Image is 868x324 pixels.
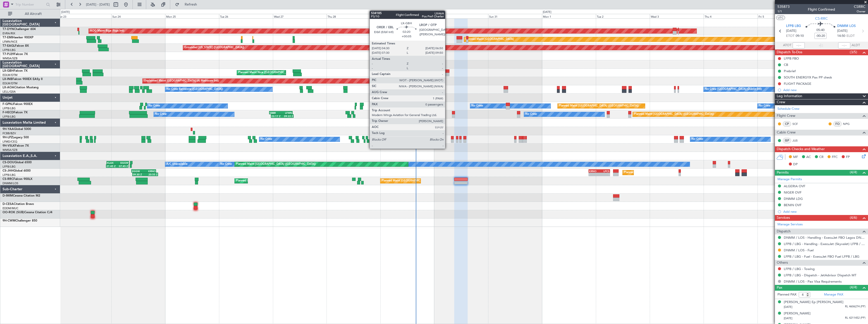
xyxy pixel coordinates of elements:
span: T7-DYN [3,28,14,31]
div: 09:22 Z [282,115,293,118]
span: 535873 [777,4,790,9]
span: FFC [832,155,838,160]
div: Planned Maint [GEOGRAPHIC_DATA] ([GEOGRAPHIC_DATA]) [559,102,639,110]
a: WMSA/SZB [3,148,17,152]
div: Planned Maint Nice ([GEOGRAPHIC_DATA]) [238,69,295,76]
label: Planned PAX [777,292,796,297]
span: Refresh [180,3,202,6]
a: LFPB/LBG [3,106,16,110]
span: 14:50 [837,34,845,39]
span: RL 4211452 (PP) [845,316,865,320]
div: No Crew [471,102,483,110]
a: Manage PAX [824,292,843,297]
a: EDDM/MUC [3,206,18,210]
span: 9H-CWM [3,219,15,222]
a: NPG [843,122,854,126]
div: No Crew [759,102,770,110]
span: CS-JHH [3,169,13,172]
a: FCBB/BZV [3,131,16,135]
span: Services [777,215,790,221]
a: T7-DYNChallenger 604 [3,28,36,31]
div: NIGER OVF [784,190,801,195]
span: RL 4606274 (PP) [845,305,865,309]
span: [DATE] [784,316,792,320]
a: DNMM/LOS [3,181,18,185]
div: Fri 29 [380,14,434,18]
span: [DATE] - [DATE] [86,2,110,7]
span: D-IMIM [3,194,13,197]
span: [DATE] [837,29,848,34]
span: Permits [777,170,789,176]
div: No Crew [261,136,272,143]
span: ETOT [786,34,794,39]
div: Planned Maint [GEOGRAPHIC_DATA] ([GEOGRAPHIC_DATA]) [624,169,704,176]
span: ELDT [847,34,855,39]
div: No Crew [691,136,703,143]
span: 9H-LPZ [3,136,13,139]
a: T7-PJ29Falcon 7X [3,53,28,56]
span: [DATE] [786,29,796,34]
a: SCF [792,122,804,126]
div: Planned Maint [GEOGRAPHIC_DATA] ([GEOGRAPHIC_DATA]) [382,177,461,185]
span: CS-DOU [3,161,14,164]
a: CS-RRCFalcon 900LX [3,178,32,181]
div: LFPB FBO [784,56,799,61]
div: [DATE] [543,10,551,14]
span: Cabin Crew [777,130,796,136]
span: Dispatch To-Dos [777,49,802,55]
a: OO-ROK (SUB)Cessna Citation CJ4 [3,211,52,214]
span: LX-AOA [3,86,14,89]
div: Add new [783,209,865,214]
span: ALDT [852,43,860,48]
div: Planned Maint [GEOGRAPHIC_DATA] ([GEOGRAPHIC_DATA]) [236,177,316,185]
div: Prebrief [784,69,796,73]
div: [PERSON_NAME] Ep [PERSON_NAME] [784,300,843,305]
span: F-HECD [3,111,14,114]
div: LFMN [281,111,292,114]
button: All Aircraft [6,10,55,18]
span: CSRRC [854,4,865,9]
div: No Crew [525,111,537,118]
a: LFPB / LBG - Fuel - ExecuJet FBO Fuel LFPB / LBG [784,254,859,259]
div: Tue 2 [596,14,650,18]
a: D-CESACitation Bravo [3,203,34,206]
span: Pax [777,285,782,291]
div: Planned Maint [GEOGRAPHIC_DATA] ([GEOGRAPHIC_DATA]) [634,111,714,118]
div: 09:30 Z [133,173,145,176]
div: Sat 30 [434,14,488,18]
div: Thu 4 [704,14,757,18]
span: D-CESA [3,203,14,206]
span: 9H-YAA [3,128,14,131]
span: LFPB LBG [786,24,801,29]
span: Dispatch Checks and Weather [777,146,825,152]
a: Manage Permits [777,177,802,182]
span: Flight Crew [777,113,795,119]
button: UTC [776,15,785,20]
span: AC [806,155,811,160]
div: Grounded [US_STATE] ([GEOGRAPHIC_DATA]) [184,44,244,51]
div: ALGERIA OVF [784,184,805,188]
div: FLIGHT PACKAGE [784,82,811,86]
div: Add new [783,88,865,92]
div: Tue 26 [219,14,273,18]
a: T7-EAGLFalcon 8X [3,44,29,47]
div: Mon 1 [542,14,596,18]
div: FO [833,121,842,127]
a: 9H-VSLKFalcon 7X [3,144,29,147]
div: Mon 25 [165,14,219,18]
div: Fri 5 [757,14,811,18]
div: AOG Maint Riga (Riga Intl) [90,27,124,35]
span: OO-ROK (SUB) [3,211,24,214]
div: 21:45 Z [106,165,117,168]
span: (4/6) [850,215,857,220]
div: KRNO [144,170,156,173]
div: Wed 3 [650,14,704,18]
div: SBBR [270,111,281,114]
span: CS-RRC [815,16,828,21]
a: LFPB/LBG [3,48,16,52]
span: FP [846,155,850,160]
div: - [589,173,599,176]
span: [DATE] [784,305,792,309]
div: Unplanned Maint [GEOGRAPHIC_DATA] (Al Maktoum Intl) [144,77,219,85]
div: EGGW [132,170,144,173]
